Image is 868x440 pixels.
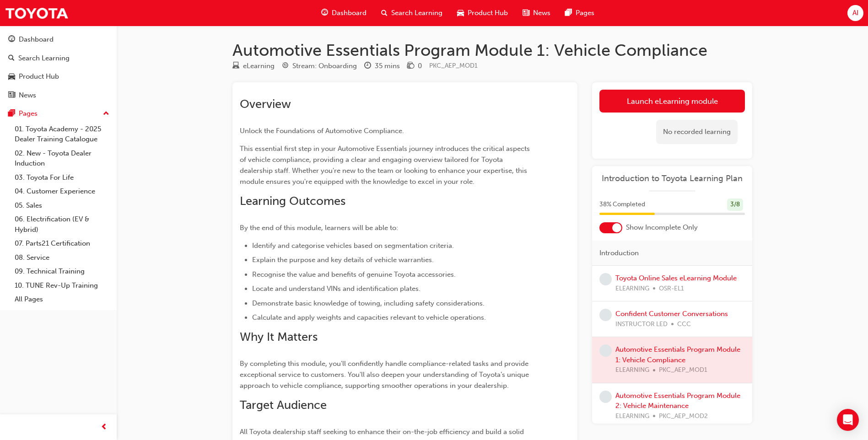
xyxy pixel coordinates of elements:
[659,284,684,294] span: OSR-EL1
[599,248,639,258] span: Introduction
[11,251,113,265] a: 08. Service
[656,120,738,144] div: No recorded learning
[11,292,113,306] a: All Pages
[599,273,612,285] span: learningRecordVerb_NONE-icon
[18,53,70,64] div: Search Learning
[8,73,15,81] span: car-icon
[375,61,400,71] div: 35 mins
[11,212,113,236] a: 06. Electrification (EV & Hybrid)
[599,344,612,357] span: learningRecordVerb_NONE-icon
[852,8,858,18] span: AI
[252,241,454,250] span: Identify and categorise vehicles based on segmentation criteria.
[4,50,113,67] a: Search Learning
[615,274,737,282] a: Toyota Online Sales eLearning Module
[4,105,113,122] button: Pages
[232,62,239,70] span: learningResourceType_ELEARNING-icon
[282,60,357,72] div: Stream
[232,40,752,60] h1: Automotive Essentials Program Module 1: Vehicle Compliance
[252,256,434,264] span: Explain the purpose and key details of vehicle warranties.
[407,62,414,70] span: money-icon
[407,60,422,72] div: Price
[4,31,113,48] a: Dashboard
[364,62,371,70] span: clock-icon
[558,4,602,22] a: pages-iconPages
[19,34,54,45] div: Dashboard
[565,7,572,19] span: pages-icon
[232,60,275,72] div: Type
[19,71,59,82] div: Product Hub
[240,194,345,208] span: Learning Outcomes
[615,319,668,330] span: INSTRUCTOR LED
[381,7,388,19] span: search-icon
[4,87,113,104] a: News
[8,36,15,44] span: guage-icon
[314,4,374,22] a: guage-iconDashboard
[599,173,745,184] a: Introduction to Toyota Learning Plan
[364,60,400,72] div: Duration
[5,3,69,23] img: Trak
[8,110,15,118] span: pages-icon
[450,4,515,22] a: car-iconProduct Hub
[11,184,113,199] a: 04. Customer Experience
[240,398,327,412] span: Target Audience
[292,61,357,71] div: Stream: Onboarding
[626,222,698,233] span: Show Incomplete Only
[847,5,863,21] button: AI
[101,422,108,433] span: prev-icon
[11,264,113,279] a: 09. Technical Training
[4,68,113,85] a: Product Hub
[11,146,113,171] a: 02. New - Toyota Dealer Induction
[240,145,532,186] span: This essential first step in your Automotive Essentials journey introduces the critical aspects o...
[615,411,649,422] span: ELEARNING
[252,299,485,307] span: Demonstrate basic knowledge of towing, including safety considerations.
[332,8,367,18] span: Dashboard
[391,8,442,18] span: Search Learning
[240,224,398,232] span: By the end of this module, learners will be able to:
[240,127,404,135] span: Unlock the Foundations of Automotive Compliance.
[252,270,456,279] span: Recognise the value and benefits of genuine Toyota accessories.
[599,391,612,403] span: learningRecordVerb_NONE-icon
[8,91,15,100] span: news-icon
[457,7,464,19] span: car-icon
[677,319,691,330] span: CCC
[282,62,289,70] span: target-icon
[429,62,478,70] span: Learning resource code
[240,330,318,344] span: Why It Matters
[11,171,113,185] a: 03. Toyota For Life
[19,108,38,119] div: Pages
[243,61,275,71] div: eLearning
[533,8,550,18] span: News
[11,279,113,293] a: 10. TUNE Rev-Up Training
[515,4,558,22] a: news-iconNews
[11,236,113,251] a: 07. Parts21 Certification
[659,411,708,422] span: PKC_AEP_MOD2
[727,199,743,211] div: 3 / 8
[19,90,36,101] div: News
[615,392,740,410] a: Automotive Essentials Program Module 2: Vehicle Maintenance
[8,54,15,63] span: search-icon
[599,309,612,321] span: learningRecordVerb_NONE-icon
[599,90,745,113] a: Launch eLearning module
[615,284,649,294] span: ELEARNING
[252,313,486,322] span: Calculate and apply weights and capacities relevant to vehicle operations.
[321,7,328,19] span: guage-icon
[615,310,728,318] a: Confident Customer Conversations
[11,122,113,146] a: 01. Toyota Academy - 2025 Dealer Training Catalogue
[374,4,450,22] a: search-iconSearch Learning
[599,199,645,210] span: 38 % Completed
[418,61,422,71] div: 0
[240,360,531,390] span: By completing this module, you'll confidently handle compliance-related tasks and provide excepti...
[4,29,113,105] button: DashboardSearch LearningProduct HubNews
[103,108,109,120] span: up-icon
[523,7,529,19] span: news-icon
[576,8,594,18] span: Pages
[837,409,859,431] div: Open Intercom Messenger
[252,284,421,293] span: Locate and understand VINs and identification plates.
[240,97,291,111] span: Overview
[11,199,113,213] a: 05. Sales
[468,8,508,18] span: Product Hub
